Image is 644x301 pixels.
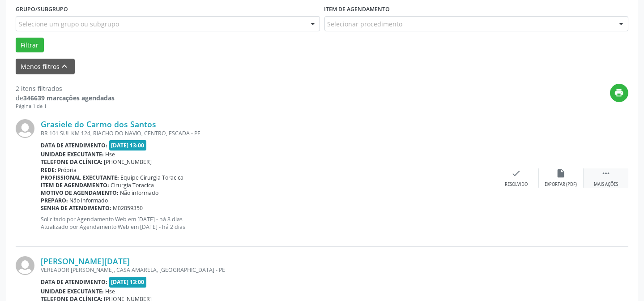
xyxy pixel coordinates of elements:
div: Mais ações [594,181,618,188]
span: Hse [106,288,115,295]
b: Unidade executante: [41,288,104,295]
button: Filtrar [16,38,44,53]
div: 2 itens filtrados [16,84,115,93]
i: insert_drive_file [556,168,566,178]
span: Selecione um grupo ou subgrupo [19,19,119,29]
i: print [614,88,624,98]
div: BR 101 SUL KM 124, RIACHO DO NAVIO, CENTRO, ESCADA - PE [41,129,494,137]
span: Não informado [120,189,159,197]
button: Menos filtroskeyboard_arrow_up [16,59,75,74]
div: VEREADOR [PERSON_NAME], CASA AMARELA, [GEOGRAPHIC_DATA] - PE [41,266,494,274]
b: Rede: [41,166,56,174]
a: [PERSON_NAME][DATE] [41,256,130,266]
b: Senha de atendimento: [41,204,111,212]
b: Telefone da clínica: [41,158,102,166]
b: Data de atendimento: [41,278,107,286]
span: [DATE] 13:00 [109,277,147,287]
span: [PHONE_NUMBER] [104,158,152,166]
b: Data de atendimento: [41,142,107,149]
p: Solicitado por Agendamento Web em [DATE] - há 8 dias Atualizado por Agendamento Web em [DATE] - h... [41,215,494,231]
span: Selecionar procedimento [328,19,403,29]
span: Equipe Cirurgia Toracica [121,174,184,181]
span: Cirurgia Toracica [111,181,154,189]
img: img [16,256,34,275]
span: Hse [106,150,115,158]
b: Motivo de agendamento: [41,189,119,197]
span: Própria [58,166,77,174]
b: Profissional executante: [41,174,119,181]
div: de [16,93,115,103]
b: Item de agendamento: [41,181,109,189]
i: keyboard_arrow_up [60,61,70,71]
i:  [601,168,611,178]
label: Grupo/Subgrupo [16,2,68,16]
div: Resolvido [505,181,528,188]
button: print [610,84,628,102]
div: Página 1 de 1 [16,103,115,110]
b: Unidade executante: [41,150,104,158]
span: M02859350 [113,204,143,212]
span: Não informado [70,197,108,204]
b: Preparo: [41,197,68,204]
span: [DATE] 13:00 [109,140,147,150]
img: img [16,119,34,138]
label: Item de agendamento [324,2,390,16]
a: Grasiele do Carmo dos Santos [41,119,156,129]
i: check [512,168,521,178]
strong: 346639 marcações agendadas [23,94,115,102]
div: Exportar (PDF) [545,181,577,188]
